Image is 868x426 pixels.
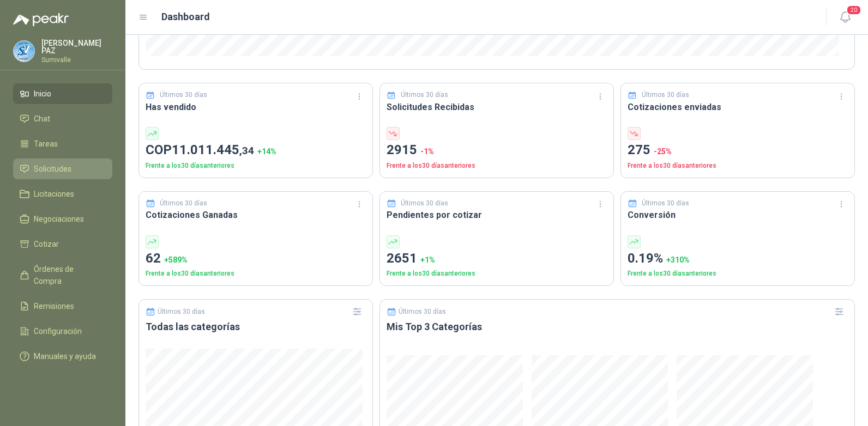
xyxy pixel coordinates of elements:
[34,213,84,225] span: Negociaciones
[399,308,446,315] p: Últimos 30 días
[164,255,188,264] span: + 589 %
[420,255,435,264] span: + 1 %
[401,198,448,209] p: Últimos 30 días
[34,238,59,250] span: Cotizar
[13,234,112,254] a: Cotizar
[13,83,112,104] a: Inicio
[628,100,848,114] h3: Cotizaciones enviadas
[387,208,607,222] h3: Pendientes por cotizar
[387,140,607,161] p: 2915
[146,269,366,279] p: Frente a los 30 días anteriores
[387,100,607,114] h3: Solicitudes Recibidas
[158,308,205,315] p: Últimos 30 días
[654,147,672,156] span: -25 %
[13,259,112,291] a: Órdenes de Compra
[13,159,112,179] a: Solicitudes
[13,108,112,129] a: Chat
[13,13,69,26] img: Logo peakr
[628,140,848,161] p: 275
[387,161,607,171] p: Frente a los 30 días anteriores
[172,142,254,157] span: 11.011.445
[161,9,210,25] h1: Dashboard
[34,138,58,150] span: Tareas
[13,346,112,367] a: Manuales y ayuda
[387,248,607,269] p: 2651
[34,188,74,200] span: Licitaciones
[835,8,855,27] button: 20
[13,209,112,229] a: Negociaciones
[13,184,112,204] a: Licitaciones
[13,133,112,154] a: Tareas
[642,198,689,209] p: Últimos 30 días
[34,163,71,175] span: Solicitudes
[420,147,434,156] span: -1 %
[628,208,848,222] h3: Conversión
[387,269,607,279] p: Frente a los 30 días anteriores
[387,320,848,333] h3: Mis Top 3 Categorías
[34,300,74,312] span: Remisiones
[41,39,112,54] p: [PERSON_NAME] PAZ
[239,144,254,157] span: ,34
[34,263,102,287] span: Órdenes de Compra
[160,90,207,100] p: Últimos 30 días
[34,350,96,362] span: Manuales y ayuda
[642,90,689,100] p: Últimos 30 días
[401,90,448,100] p: Últimos 30 días
[34,113,50,125] span: Chat
[41,57,112,63] p: Sumivalle
[146,320,366,333] h3: Todas las categorías
[146,161,366,171] p: Frente a los 30 días anteriores
[14,41,34,62] img: Company Logo
[34,88,51,100] span: Inicio
[34,325,82,337] span: Configuración
[160,198,207,209] p: Últimos 30 días
[146,248,366,269] p: 62
[846,5,861,15] span: 20
[666,255,690,264] span: + 310 %
[13,296,112,317] a: Remisiones
[146,100,366,114] h3: Has vendido
[13,321,112,342] a: Configuración
[628,248,848,269] p: 0.19%
[146,140,366,161] p: COP
[628,269,848,279] p: Frente a los 30 días anteriores
[146,208,366,222] h3: Cotizaciones Ganadas
[628,161,848,171] p: Frente a los 30 días anteriores
[257,147,276,156] span: + 14 %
